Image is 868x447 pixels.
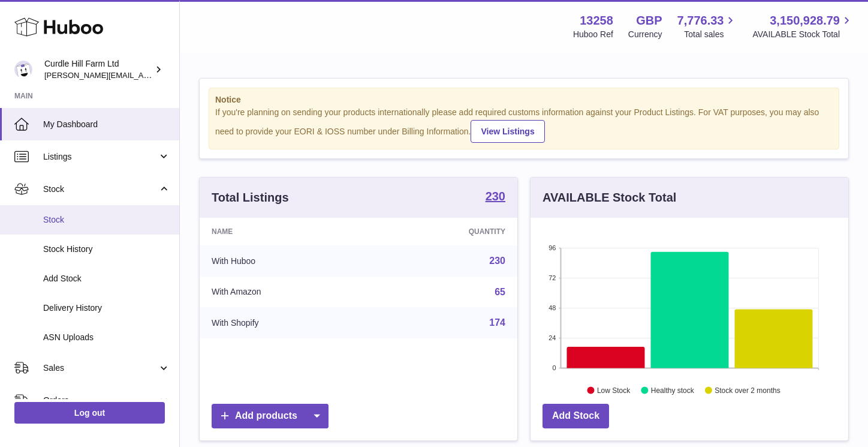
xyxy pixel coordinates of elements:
span: Stock [43,214,170,226]
span: Delivery History [43,302,170,314]
span: [PERSON_NAME][EMAIL_ADDRESS][DOMAIN_NAME] [44,70,240,80]
img: james@diddlysquatfarmshop.com [14,61,32,79]
td: With Shopify [200,307,373,338]
td: With Huboo [200,245,373,277]
div: Huboo Ref [573,29,613,40]
span: ASN Uploads [43,332,170,343]
h3: Total Listings [212,190,289,206]
h3: AVAILABLE Stock Total [542,190,676,206]
a: 230 [486,190,505,205]
span: My Dashboard [43,119,170,130]
strong: GBP [636,13,662,29]
div: Curdle Hill Farm Ltd [44,58,152,81]
span: Add Stock [43,273,170,284]
strong: Notice [215,94,833,106]
span: 7,776.33 [677,13,724,29]
span: Total sales [684,29,737,40]
text: 48 [548,304,556,311]
a: 230 [489,256,505,266]
th: Quantity [373,218,517,245]
span: AVAILABLE Stock Total [752,29,854,40]
a: 7,776.33 Total sales [677,13,738,40]
span: Listings [43,151,158,163]
th: Name [200,218,373,245]
div: Currency [628,29,662,40]
strong: 13258 [580,13,613,29]
span: Stock History [43,244,170,255]
text: 24 [548,334,556,341]
a: Add Stock [542,404,609,428]
a: Log out [14,402,165,424]
text: Low Stock [597,386,631,394]
a: Add products [212,404,328,428]
span: 3,150,928.79 [770,13,840,29]
div: If you're planning on sending your products internationally please add required customs informati... [215,107,833,143]
td: With Amazon [200,277,373,308]
text: 0 [552,364,556,371]
a: 65 [495,287,505,297]
text: Stock over 2 months [715,386,780,394]
a: 174 [489,317,505,328]
a: 3,150,928.79 AVAILABLE Stock Total [752,13,854,40]
span: Sales [43,362,158,374]
text: Healthy stock [651,386,695,394]
span: Orders [43,395,158,406]
a: View Listings [471,120,544,143]
strong: 230 [486,190,505,202]
text: 96 [548,244,556,251]
text: 72 [548,274,556,281]
span: Stock [43,184,158,195]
